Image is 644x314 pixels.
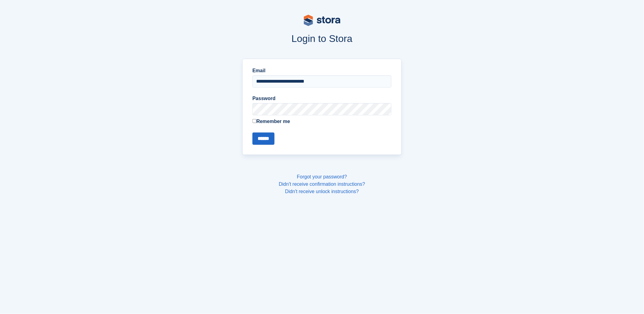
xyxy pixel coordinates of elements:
h1: Login to Stora [126,33,518,44]
a: Forgot your password? [297,174,347,179]
label: Email [252,67,392,74]
label: Remember me [252,118,392,125]
a: Didn't receive confirmation instructions? [279,181,365,187]
input: Remember me [252,119,256,123]
label: Password [252,95,392,102]
img: stora-logo-53a41332b3708ae10de48c4981b4e9114cc0af31d8433b30ea865607fb682f29.svg [304,15,340,26]
a: Didn't receive unlock instructions? [285,189,359,194]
